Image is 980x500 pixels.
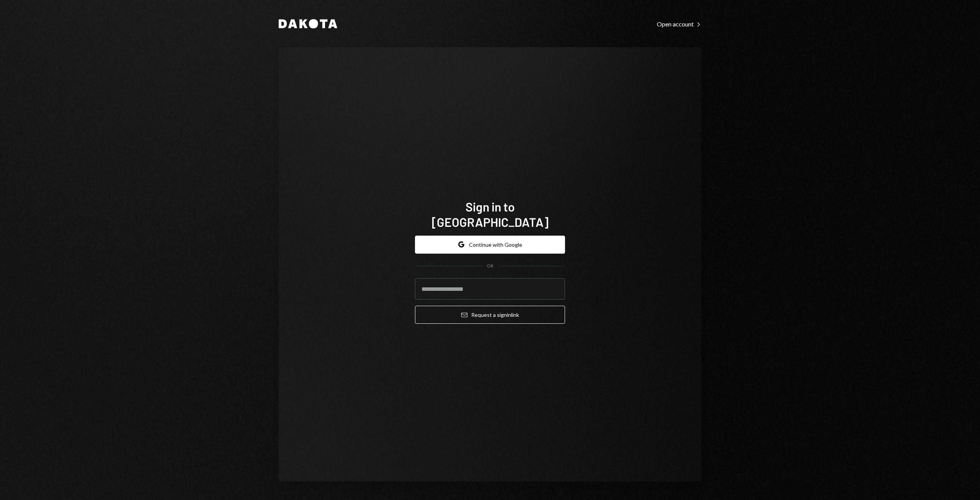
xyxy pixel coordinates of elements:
[415,199,565,230] h1: Sign in to [GEOGRAPHIC_DATA]
[657,20,701,28] a: Open account
[487,263,493,269] div: OR
[415,236,565,254] button: Continue with Google
[657,20,701,28] div: Open account
[415,306,565,324] button: Request a signinlink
